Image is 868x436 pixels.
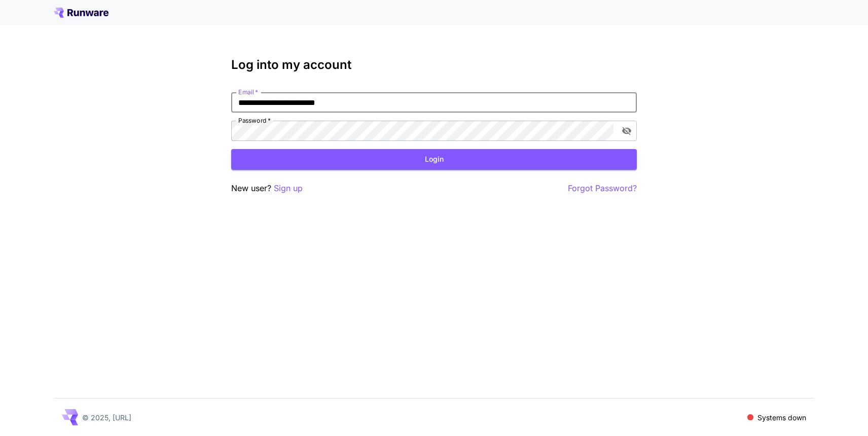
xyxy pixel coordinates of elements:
label: Password [238,116,271,125]
p: Systems down [757,412,806,423]
button: Sign up [274,182,303,195]
label: Email [238,88,258,96]
p: New user? [231,182,303,195]
button: Login [231,149,637,170]
h3: Log into my account [231,58,637,72]
button: toggle password visibility [618,122,636,140]
button: Forgot Password? [568,182,637,195]
p: © 2025, [URL] [82,412,131,423]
